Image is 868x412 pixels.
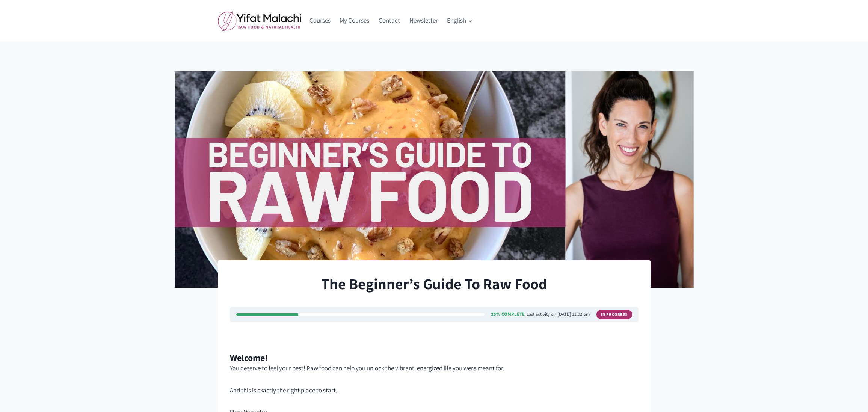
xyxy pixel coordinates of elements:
[230,363,639,373] p: You deserve to feel your best! Raw food can help you unlock the vibrant, energized life you were ...
[491,312,525,317] div: 25% Complete
[527,312,590,317] div: Last activity on [DATE] 11:02 pm
[405,12,442,30] a: Newsletter
[596,310,632,319] div: In Progress
[230,272,639,295] h1: The Beginner’s Guide To Raw Food
[305,12,477,30] nav: Primary
[230,385,639,395] p: And this is exactly the right place to start.
[230,352,639,363] h3: Welcome!
[442,12,477,30] a: English
[335,12,374,30] a: My Courses
[374,12,405,30] a: Contact
[305,12,335,30] a: Courses
[218,11,301,31] img: yifat_logo41_en.png
[447,15,472,26] span: English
